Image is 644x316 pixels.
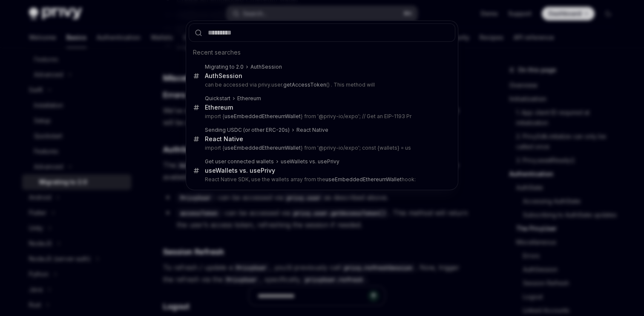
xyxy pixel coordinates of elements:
[205,81,437,88] p: can be accessed via privy.user. () . This method will
[205,113,437,120] p: import { } from '@privy-io/expo'; // Get an EIP-1193 Pr
[205,135,243,143] div: React Native
[205,127,290,133] div: Sending USDC (or other ERC-20s)
[193,48,241,57] span: Recent searches
[205,95,230,102] div: Quickstart
[296,127,328,133] div: React Native
[224,145,301,151] b: useEmbeddedEthereumWallet
[205,104,233,111] div: Ethereum
[283,81,326,88] b: getAccessToken
[224,113,301,119] b: useEmbeddedEthereumWallet
[281,158,339,165] div: useWallets vs. usePrivy
[205,72,242,80] div: AuthSession
[237,95,261,102] div: Ethereum
[205,158,274,165] div: Get user connected wallets
[325,176,402,183] b: useEmbeddedEthereumWallet
[205,167,275,174] div: useWallets vs. usePrivy
[250,64,282,70] div: AuthSession
[205,145,437,151] p: import { } from '@privy-io/expo'; const {wallets} = us
[205,176,437,183] p: React Native SDK, use the wallets array from the hook:
[205,64,244,70] div: Migrating to 2.0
